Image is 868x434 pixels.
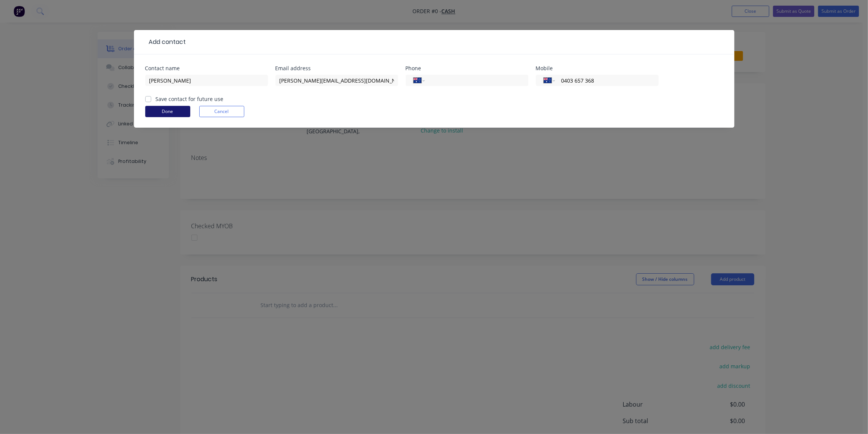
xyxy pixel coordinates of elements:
[156,95,224,103] label: Save contact for future use
[145,106,190,117] button: Done
[145,66,268,71] div: Contact name
[199,106,244,117] button: Cancel
[536,66,659,71] div: Mobile
[406,66,528,71] div: Phone
[275,66,398,71] div: Email address
[145,38,186,47] div: Add contact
